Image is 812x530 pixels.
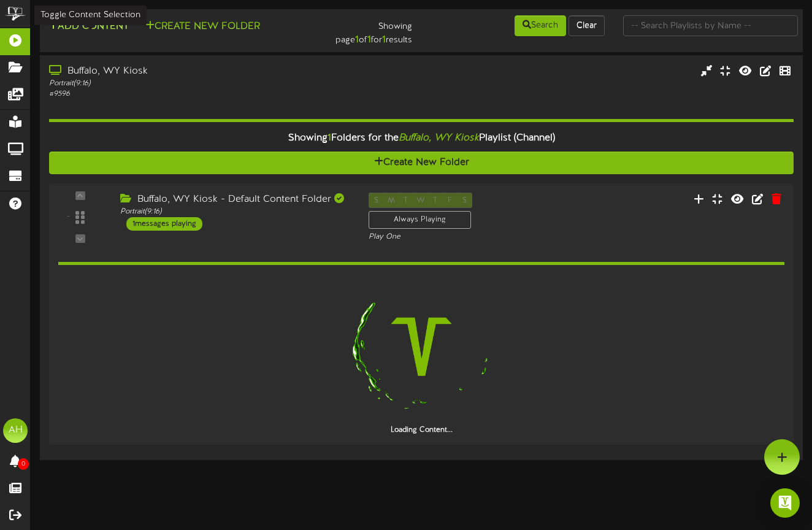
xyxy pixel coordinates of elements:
[293,14,421,47] div: Showing page of for results
[382,34,386,45] strong: 1
[49,89,348,99] div: # 9596
[49,79,348,89] div: Portrait ( 9:16 )
[770,488,800,518] div: Open Intercom Messenger
[126,217,202,231] div: 1 messages playing
[327,132,331,144] span: 1
[142,19,264,34] button: Create New Folder
[18,458,29,470] span: 0
[569,15,605,36] button: Clear
[399,132,479,144] i: Buffalo, WY Kiosk
[343,268,500,425] img: loading-spinner-1.png
[369,211,471,229] div: Always Playing
[515,15,566,36] button: Search
[355,34,359,45] strong: 1
[45,19,132,34] button: Add Content
[369,232,537,242] div: Play One
[49,64,348,79] div: Buffalo, WY Kiosk
[367,34,371,45] strong: 1
[49,152,794,174] button: Create New Folder
[391,426,453,434] strong: Loading Content...
[40,125,803,152] div: Showing Folders for the Playlist (Channel)
[623,15,798,36] input: -- Search Playlists by Name --
[120,207,350,217] div: Portrait ( 9:16 )
[3,418,28,443] div: AH
[120,193,350,207] div: Buffalo, WY Kiosk - Default Content Folder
